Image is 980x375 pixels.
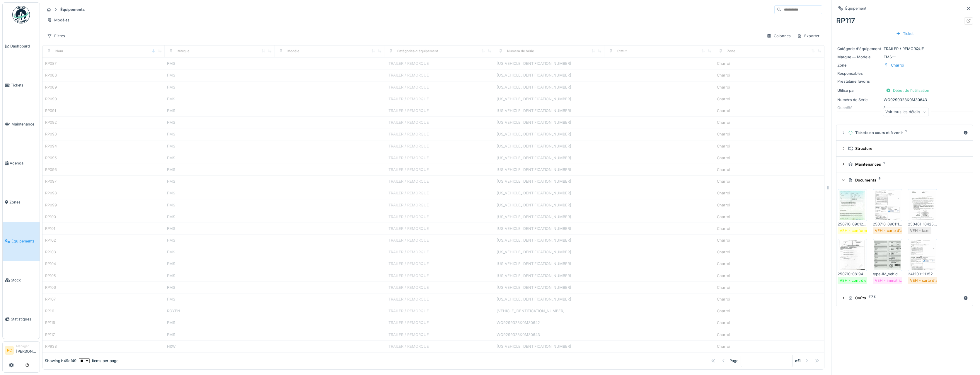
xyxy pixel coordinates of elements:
div: Modèle [287,49,299,54]
div: Charroi [717,108,730,113]
div: Charroi [717,261,730,267]
div: [US_VEHICLE_IDENTIFICATION_NUMBER] [497,108,602,113]
div: [US_VEHICLE_IDENTIFICATION_NUMBER] [497,84,602,90]
div: FMS [167,237,272,243]
div: 241203-113527-AMI-RP068-80 doc00268620241203111408_016.pdf [908,271,937,277]
div: RP089 [45,84,57,90]
div: TRAILER / REMORQUE [388,179,429,184]
div: RP097 [45,179,57,184]
img: infx4hjyg21plpqek7r1d9rljbfj [874,191,901,220]
div: [US_VEHICLE_IDENTIFICATION_NUMBER] [497,131,602,137]
div: [US_VEHICLE_IDENTIFICATION_NUMBER] [497,214,602,220]
summary: Coûts417 € [839,293,970,303]
div: Colonnes [764,32,793,40]
div: Début de l'utilisation [884,86,932,94]
div: RP088 [45,72,57,78]
div: Page [730,358,738,364]
div: FMS [167,72,272,78]
div: FMS [167,214,272,220]
div: Maintenances [848,162,966,167]
div: Structure [848,146,966,151]
div: FMS [167,131,272,137]
div: type-IM_vehid-RP068_rmref-20218_label-73_date-20200224095809.jpg [873,271,902,277]
div: VEH - immatriculation/radiation [875,278,931,283]
div: FMS [167,96,272,102]
div: Charroi [717,72,730,78]
div: VEH - carte d'assurance [910,278,954,283]
div: Marque [178,49,190,54]
div: TRAILER / REMORQUE [837,46,972,52]
div: [US_VEHICLE_IDENTIFICATION_NUMBER] [497,143,602,149]
div: RP103 [45,249,56,255]
div: TRAILER / REMORQUE [388,261,429,267]
li: RC [5,346,14,355]
div: Charroi [717,296,730,302]
div: TRAILER / REMORQUE [388,296,429,302]
img: 44wxnffomde9whb5dmnzr830fjdq [874,240,901,270]
a: Stock [3,261,40,300]
li: [PERSON_NAME] [16,344,37,357]
div: RP102 [45,237,56,243]
div: FMS [167,202,272,208]
div: Modèles [45,16,72,24]
div: VEH - contrôle technique [840,278,885,283]
div: Nom [55,49,63,54]
div: TRAILER / REMORQUE [388,120,429,125]
div: [US_VEHICLE_IDENTIFICATION_NUMBER] [497,261,602,267]
div: TRAILER / REMORQUE [388,237,429,243]
div: TRAILER / REMORQUE [388,214,429,220]
div: RP117 [836,16,973,26]
div: TRAILER / REMORQUE [388,249,429,255]
div: WO9299323K0M30643 [497,332,602,337]
div: RP099 [45,202,57,208]
div: RP101 [45,226,55,231]
div: [VEHICLE_IDENTIFICATION_NUMBER] [497,308,602,314]
div: Charroi [717,320,730,325]
span: Zones [9,199,37,205]
strong: Équipements [58,7,87,12]
div: RP096 [45,167,57,172]
div: VEH - carte d'assurance [875,228,919,233]
div: Catégorie d'équipement [837,46,881,52]
div: [US_VEHICLE_IDENTIFICATION_NUMBER] [497,226,602,231]
img: 0ec0494xh9t3tgkwli3saf106lly [839,240,865,270]
div: Coûts [848,295,961,301]
div: [US_VEHICLE_IDENTIFICATION_NUMBER] [497,120,602,125]
div: Showing 1 - 49 of 49 [45,358,76,364]
div: RP094 [45,143,57,149]
img: sloa4haxqs9i2mznhfh4hp4pkmds [839,191,865,220]
div: RP106 [45,285,56,290]
div: Numéro de Série [837,97,881,103]
div: RP104 [45,261,56,267]
div: RP092 [45,120,57,125]
div: [US_VEHICLE_IDENTIFICATION_NUMBER] [497,167,602,172]
div: Filtres [45,32,68,40]
a: Dashboard [3,27,40,66]
div: [US_VEHICLE_IDENTIFICATION_NUMBER] [497,237,602,243]
div: FMS [167,108,272,113]
div: FMS [167,155,272,161]
div: FMS [167,190,272,196]
div: TRAILER / REMORQUE [388,108,429,113]
div: TRAILER / REMORQUE [388,226,429,231]
span: Équipements [11,238,37,244]
div: Charroi [717,167,730,172]
div: items per page [79,358,118,364]
div: Zone [727,49,735,54]
div: VEH - taxe [910,228,929,233]
span: Agenda [10,160,37,166]
div: Marque — Modèle [837,54,881,60]
div: TRAILER / REMORQUE [388,308,429,314]
span: Stock [11,277,37,283]
div: H&W [167,344,272,349]
div: Charroi [717,344,730,349]
span: Dashboard [10,43,37,49]
div: TRAILER / REMORQUE [388,320,429,325]
div: TRAILER / REMORQUE [388,332,429,337]
div: 250710-090125-AMI-RP117-78 doc00602820250710085451.pdf [838,221,867,227]
div: Zone [837,62,881,68]
div: RP091 [45,108,56,113]
div: Prestataire favoris [837,79,881,84]
div: FMS [167,143,272,149]
div: Charroi [717,226,730,231]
